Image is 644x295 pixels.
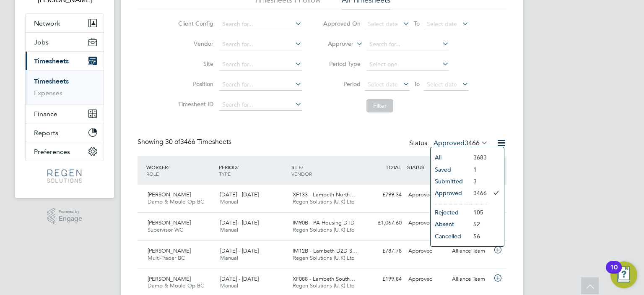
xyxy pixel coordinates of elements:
a: Powered byEngage [47,208,83,224]
li: Absent [431,218,469,230]
span: XF088 - Lambeth South… [293,275,355,282]
li: All [431,151,469,163]
span: [DATE] - [DATE] [220,247,259,254]
label: Timesheet ID [176,100,213,108]
button: Preferences [26,142,104,161]
span: IM90B - PA Housing DTD [293,219,355,226]
button: Reports [26,123,104,142]
span: Engage [59,215,82,222]
a: Timesheets [34,77,69,85]
div: £787.78 [361,244,405,258]
li: 105 [469,206,487,218]
button: Timesheets [26,52,104,70]
li: 3 [469,175,487,187]
span: [PERSON_NAME] [148,247,191,254]
img: regensolutions-logo-retina.png [47,170,81,183]
input: Search for... [219,79,302,91]
li: Approved [431,187,469,199]
span: Select date [427,81,457,88]
span: Select date [427,20,457,28]
span: Damp & Mould Op BC [148,282,204,289]
label: Client Config [176,20,213,27]
li: 52 [469,218,487,230]
span: [DATE] - [DATE] [220,219,259,226]
div: WORKER [144,159,217,181]
span: Preferences [34,148,70,156]
label: Period Type [323,60,361,68]
label: Approved [434,139,488,147]
div: STATUS [405,159,449,175]
span: Manual [220,198,238,205]
span: [PERSON_NAME] [148,275,191,282]
div: PERIOD [217,159,289,181]
span: Damp & Mould Op BC [148,198,204,205]
li: Cancelled [431,230,469,242]
span: Powered by [59,208,82,215]
li: 1 [469,164,487,175]
button: Jobs [26,33,104,51]
div: Approved [405,188,449,202]
li: 56 [469,230,487,242]
div: £199.84 [361,272,405,286]
label: Approved On [323,20,361,27]
button: Network [26,14,104,32]
span: Timesheets [34,57,69,65]
div: £1,067.60 [361,216,405,230]
div: Alliance Team [449,272,492,286]
span: Jobs [34,38,49,46]
li: Rejected [431,206,469,218]
li: Saved [431,164,469,175]
span: Supervisor WC [148,226,183,233]
span: [PERSON_NAME] [148,219,191,226]
div: SITE [289,159,362,181]
span: Select date [368,81,398,88]
span: Multi-Trader BC [148,254,185,261]
span: / [237,164,239,170]
input: Select one [366,59,449,70]
label: Position [176,80,213,88]
span: TOTAL [386,164,401,170]
li: Submitted [431,175,469,187]
span: Reports [34,129,58,137]
label: Vendor [176,40,213,47]
div: Status [409,138,490,149]
span: 3466 [465,139,480,147]
span: [DATE] - [DATE] [220,275,259,282]
span: IM12B - Lambeth D2D S… [293,247,358,254]
span: Finance [34,110,57,118]
input: Search for... [219,59,302,70]
span: Manual [220,226,238,233]
button: Finance [26,104,104,123]
li: 3466 [469,187,487,199]
button: Open Resource Center, 10 new notifications [610,261,637,288]
span: / [301,164,303,170]
span: Select date [368,20,398,28]
span: 3466 Timesheets [165,138,231,146]
div: Showing [138,138,233,146]
span: Regen Solutions (U.K) Ltd [293,198,355,205]
input: Search for... [366,39,449,50]
li: 3683 [469,151,487,163]
div: Approved [405,272,449,286]
button: Filter [366,99,393,112]
span: [DATE] - [DATE] [220,191,259,198]
label: Site [176,60,213,68]
span: Network [34,19,60,27]
div: Timesheets [26,70,104,104]
div: 10 [610,267,618,278]
a: Go to home page [25,170,104,183]
a: Expenses [34,89,62,97]
div: Approved [405,216,449,230]
span: To [411,18,422,29]
label: Period [323,80,361,88]
span: XF133 - Lambeth North… [293,191,355,198]
span: 30 of [165,138,180,146]
span: TYPE [219,170,231,177]
span: Regen Solutions (U.K) Ltd [293,282,355,289]
div: £799.34 [361,188,405,202]
label: Approver [316,40,353,48]
span: Manual [220,282,238,289]
span: Manual [220,254,238,261]
span: To [411,78,422,89]
span: [PERSON_NAME] [148,191,191,198]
